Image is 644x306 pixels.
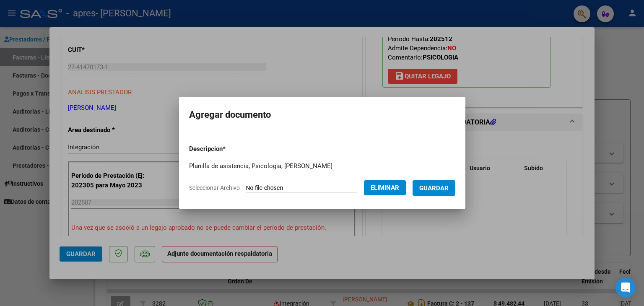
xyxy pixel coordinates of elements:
[371,184,399,192] span: Eliminar
[364,180,406,195] button: Eliminar
[615,277,636,298] div: Open Intercom Messenger
[419,184,449,192] span: Guardar
[189,144,269,154] p: Descripcion
[189,107,455,123] h2: Agregar documento
[189,184,240,191] span: Seleccionar Archivo
[413,180,455,196] button: Guardar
